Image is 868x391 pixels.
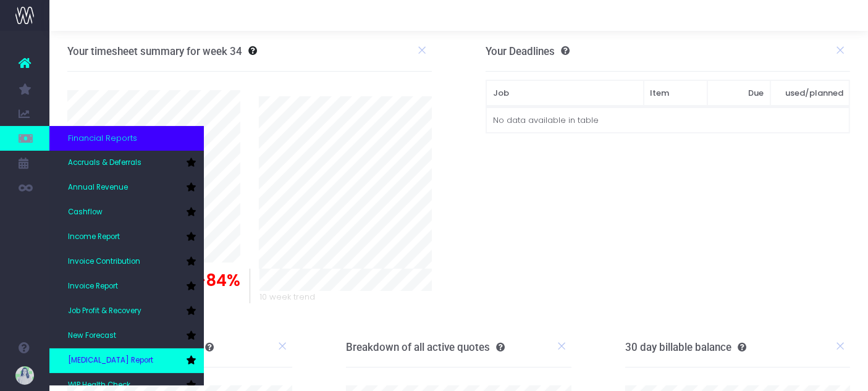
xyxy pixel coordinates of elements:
[49,324,204,348] a: New Forecast
[68,281,118,292] span: Invoice Report
[15,366,34,385] img: images/default_profile_image.png
[68,330,116,342] span: New Forecast
[68,355,153,366] span: [MEDICAL_DATA] Report
[68,207,103,218] span: Cashflow
[68,306,141,317] span: Job Profit & Recovery
[486,107,849,133] td: No data available in table
[68,380,130,391] span: WIP Health Check
[67,45,242,57] h3: Your timesheet summary for week 34
[644,80,707,106] th: Item: activate to sort column ascending
[68,256,140,267] span: Invoice Contribution
[707,80,771,106] th: Due: activate to sort column ascending
[68,158,141,169] span: Accruals & Deferrals
[196,269,240,293] span: -84%
[68,132,137,145] span: Financial Reports
[49,274,204,299] a: Invoice Report
[625,341,746,353] h3: 30 day billable balance
[486,45,570,57] h3: Your Deadlines
[770,80,849,106] th: used/planned: activate to sort column ascending
[49,299,204,324] a: Job Profit & Recovery
[49,151,204,175] a: Accruals & Deferrals
[49,348,204,373] a: [MEDICAL_DATA] Report
[259,291,315,303] span: 10 week trend
[486,80,644,106] th: Job: activate to sort column ascending
[49,175,204,200] a: Annual Revenue
[68,182,128,193] span: Annual Revenue
[346,341,505,353] h3: Breakdown of all active quotes
[49,250,204,274] a: Invoice Contribution
[68,232,120,243] span: Income Report
[49,225,204,250] a: Income Report
[49,200,204,225] a: Cashflow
